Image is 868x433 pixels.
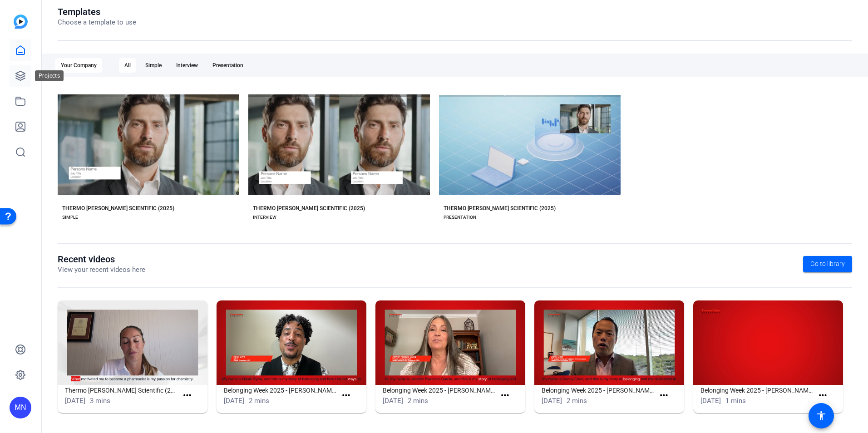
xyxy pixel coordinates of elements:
[58,6,136,17] h1: Templates
[803,256,852,272] a: Go to library
[444,205,556,212] div: THERMO [PERSON_NAME] SCIENTIFIC (2025)
[534,300,684,385] img: Belonging Week 2025 - Donny Chen
[375,300,525,385] img: Belonging Week 2025 - Jennifer Paetzold-Garcia
[58,300,207,385] img: Thermo Fisher Scientific (2025) Simple (51441)
[35,70,64,81] div: Projects
[207,58,249,73] div: Presentation
[58,265,145,275] p: View your recent videos here
[340,390,352,401] mat-icon: more_horiz
[90,397,110,405] span: 3 mins
[700,397,721,405] span: [DATE]
[140,58,167,73] div: Simple
[249,397,269,405] span: 2 mins
[408,397,428,405] span: 2 mins
[62,205,174,212] div: THERMO [PERSON_NAME] SCIENTIFIC (2025)
[816,410,827,421] mat-icon: accessibility
[171,58,203,73] div: Interview
[499,390,511,401] mat-icon: more_horiz
[700,385,814,396] h1: Belonging Week 2025 - [PERSON_NAME]
[817,390,829,401] mat-icon: more_horiz
[725,397,746,405] span: 1 mins
[119,58,136,73] div: All
[65,385,178,396] h1: Thermo [PERSON_NAME] Scientific (2025) Simple (51441)
[658,390,670,401] mat-icon: more_horiz
[810,259,845,269] span: Go to library
[567,397,587,405] span: 2 mins
[383,397,403,405] span: [DATE]
[383,385,496,396] h1: Belonging Week 2025 - [PERSON_NAME]
[224,385,337,396] h1: Belonging Week 2025 - [PERSON_NAME] #2
[55,58,102,73] div: Your Company
[65,397,85,405] span: [DATE]
[224,397,244,405] span: [DATE]
[182,390,193,401] mat-icon: more_horiz
[542,385,655,396] h1: Belonging Week 2025 - [PERSON_NAME]
[58,254,145,265] h1: Recent videos
[14,15,28,29] img: blue-gradient.svg
[444,214,476,221] div: PRESENTATION
[253,214,276,221] div: INTERVIEW
[693,300,843,385] img: Belonging Week 2025 - Jennifer Paetzold-Garcia - Copy
[58,17,136,28] p: Choose a template to use
[10,397,31,418] div: MN
[62,214,78,221] div: SIMPLE
[253,205,365,212] div: THERMO [PERSON_NAME] SCIENTIFIC (2025)
[217,300,366,385] img: Belonging Week 2025 - Randi Sylve - Verson #2
[542,397,562,405] span: [DATE]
